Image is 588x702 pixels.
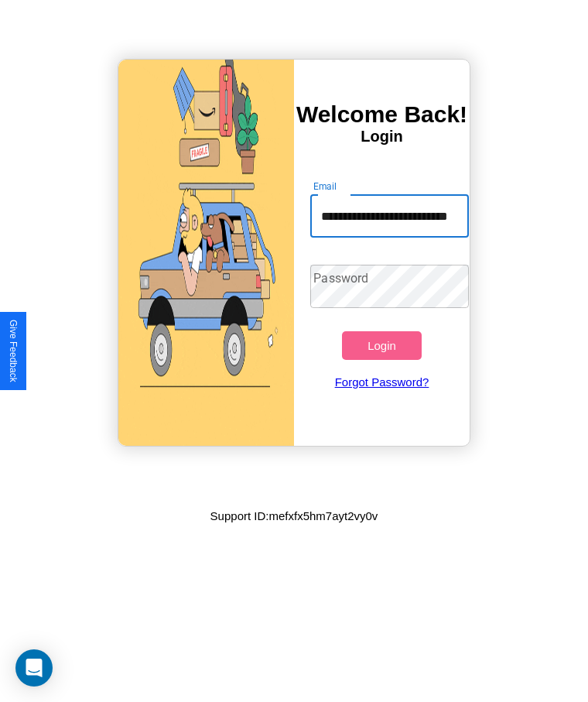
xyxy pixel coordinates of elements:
[118,60,294,446] img: gif
[313,180,337,193] label: Email
[8,320,19,382] div: Give Feedback
[15,649,53,687] div: Open Intercom Messenger
[342,331,421,360] button: Login
[294,128,470,146] h4: Login
[294,101,470,128] h3: Welcome Back!
[210,505,378,526] p: Support ID: mefxfx5hm7ayt2vy0v
[303,360,460,404] a: Forgot Password?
